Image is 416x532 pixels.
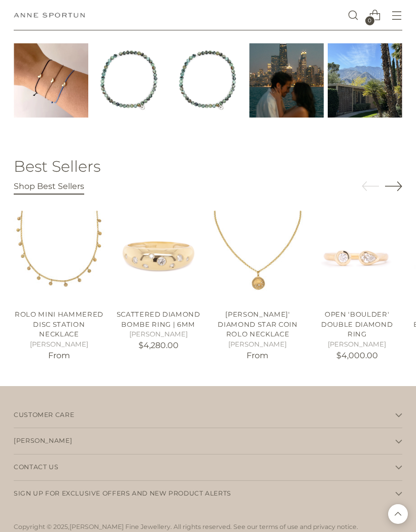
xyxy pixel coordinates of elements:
h5: [PERSON_NAME] [14,339,105,350]
button: Sign up for exclusive offers and new product alerts [14,481,402,507]
a: Rolo Mini Hammered Disc Station Necklace [14,211,105,301]
a: [PERSON_NAME]' Diamond Star Coin Rolo Necklace [218,310,297,338]
button: Move to previous carousel slide [362,178,379,195]
button: Back to top [388,504,408,524]
p: From [213,350,303,362]
button: Customer Care [14,402,402,428]
a: Scattered Diamond Bombe Ring | 6mm [113,211,204,301]
span: $4,280.00 [138,340,179,350]
button: Open menu modal [387,5,407,26]
a: Open cart modal [365,5,386,26]
p: From [14,350,105,362]
button: [PERSON_NAME] [14,428,402,454]
a: Open search modal [343,5,364,26]
button: Contact Us [14,454,402,480]
a: Rolo Mini Hammered Disc Station Necklace [15,310,103,338]
span: 0 [365,16,374,25]
span: [PERSON_NAME] [14,436,72,446]
span: Customer Care [14,410,74,420]
a: Anne Sportun Fine Jewellery [14,13,85,18]
span: Sign up for exclusive offers and new product alerts [14,489,231,499]
h5: [PERSON_NAME] [311,339,402,350]
a: Luna' Diamond Star Coin Rolo Necklace [213,211,303,301]
span: Shop Best Sellers [14,181,84,191]
h5: [PERSON_NAME] [213,339,303,350]
a: Open 'Boulder' Double Diamond Ring [321,310,393,338]
h2: Best Sellers [14,158,100,175]
span: $4,000.00 [336,351,378,360]
a: Open 'Boulder' Double Diamond Ring [311,211,402,301]
a: Shop Best Sellers [14,181,84,195]
span: Contact Us [14,463,58,472]
a: Scattered Diamond Bombe Ring | 6mm [117,310,200,328]
a: [PERSON_NAME] Fine Jewellery [70,523,170,530]
button: Move to next carousel slide [385,177,402,195]
p: Copyright © 2025, . All rights reserved. See our terms of use and privacy notice. [14,522,402,532]
h5: [PERSON_NAME] [113,329,204,339]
